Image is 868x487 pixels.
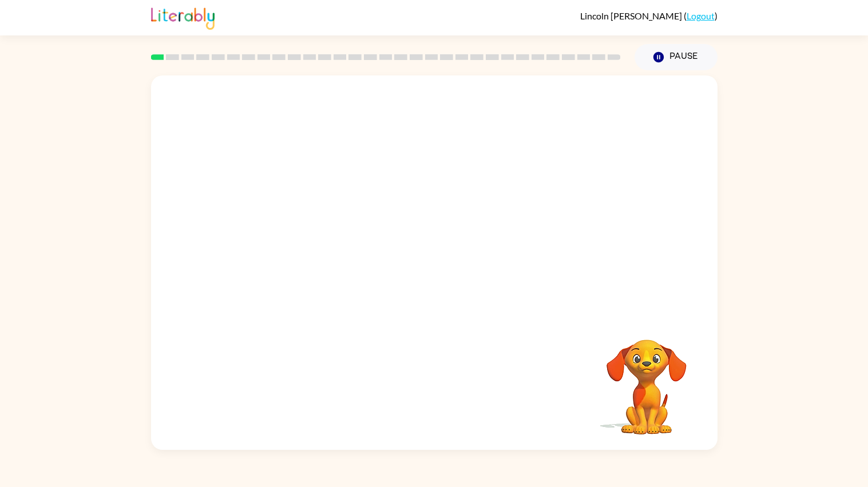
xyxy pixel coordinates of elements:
[151,5,215,30] img: Literably
[580,10,718,21] div: ( )
[635,44,718,70] button: Pause
[687,10,715,21] a: Logout
[589,322,704,436] video: Your browser must support playing .mp4 files to use Literably. Please try using another browser.
[580,10,684,21] span: Lincoln [PERSON_NAME]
